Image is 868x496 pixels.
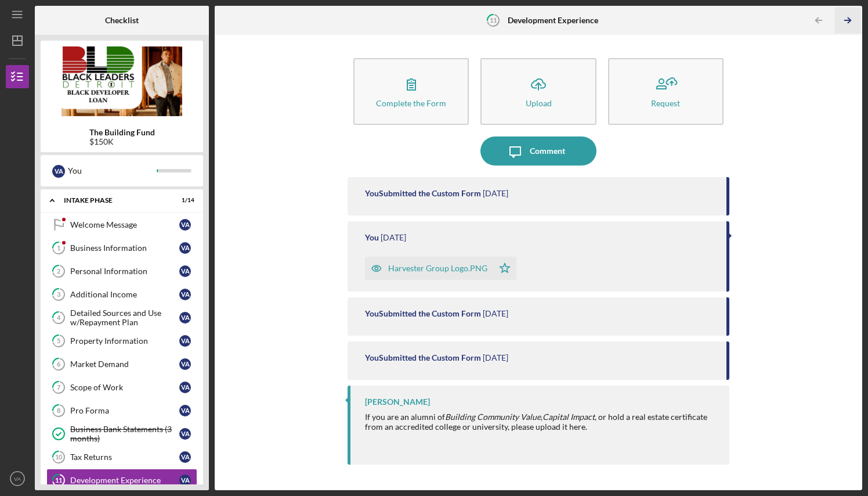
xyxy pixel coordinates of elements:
div: V A [179,312,191,324]
div: You Submitted the Custom Form [365,189,481,198]
a: 6Market DemandVA [46,353,197,376]
div: Business Bank Statements (3 months) [70,425,179,443]
tspan: 5 [57,337,60,345]
tspan: 11 [55,477,62,484]
a: 10Tax ReturnsVA [46,445,197,469]
div: Property Information [70,336,179,346]
button: Complete the Form [353,58,469,125]
div: Welcome Message [70,220,179,229]
div: [PERSON_NAME] [365,397,430,407]
tspan: 10 [55,454,63,461]
tspan: 3 [57,291,60,299]
time: 2025-07-29 20:08 [483,309,508,318]
div: Detailed Sources and Use w/Repayment Plan [70,308,179,327]
em: Capital Impact [542,412,595,422]
div: V A [179,451,191,463]
b: The Building Fund [89,128,155,137]
div: Comment [530,136,565,166]
button: Comment [480,136,596,166]
a: 7Scope of WorkVA [46,376,197,399]
div: Business Information [70,243,179,253]
div: Personal Information [70,267,179,276]
div: V A [179,382,191,393]
div: V A [179,219,191,231]
div: Request [651,99,680,107]
time: 2025-07-30 01:48 [381,233,406,242]
tspan: 1 [57,245,60,252]
time: 2025-07-30 23:06 [483,189,508,198]
div: Scope of Work [70,383,179,392]
div: V A [179,242,191,254]
div: Development Experience [70,476,179,485]
a: 3Additional IncomeVA [46,283,197,306]
time: 2025-07-18 19:23 [483,353,508,362]
a: 2Personal InformationVA [46,260,197,283]
div: V A [179,428,191,440]
a: 4Detailed Sources and Use w/Repayment PlanVA [46,306,197,329]
button: Harvester Group Logo.PNG [365,257,516,280]
button: VA [6,467,29,490]
div: Upload [526,99,552,107]
a: 5Property InformationVA [46,329,197,353]
div: If you are an alumni of , , or hold a real estate certificate from an accredited college or unive... [365,412,718,431]
tspan: 6 [57,361,61,368]
div: Pro Forma [70,406,179,415]
div: V A [52,165,65,178]
button: Request [608,58,724,125]
text: VA [14,476,21,482]
a: 8Pro FormaVA [46,399,197,422]
div: You Submitted the Custom Form [365,309,481,318]
div: V A [179,358,191,370]
button: Upload [480,58,596,125]
a: Welcome MessageVA [46,213,197,236]
img: Product logo [41,46,203,116]
div: Complete the Form [376,99,446,107]
div: V A [179,475,191,486]
a: Business Bank Statements (3 months)VA [46,422,197,445]
tspan: 7 [57,384,61,391]
tspan: 2 [57,268,60,275]
div: You Submitted the Custom Form [365,353,481,362]
div: V A [179,265,191,277]
b: Checklist [105,16,139,25]
div: You [365,233,379,242]
div: V A [179,405,191,416]
div: Intake Phase [64,197,165,204]
div: You [68,161,157,181]
div: V A [179,289,191,300]
div: Market Demand [70,360,179,369]
div: Tax Returns [70,452,179,462]
div: V A [179,335,191,347]
tspan: 11 [490,16,497,24]
div: Additional Income [70,290,179,299]
div: $150K [89,137,155,146]
div: 1 / 14 [173,197,194,204]
tspan: 8 [57,407,60,415]
em: Building Community Value [445,412,541,422]
a: 11Development ExperienceVA [46,469,197,492]
tspan: 4 [57,314,61,322]
b: Development Experience [508,16,598,25]
a: 1Business InformationVA [46,236,197,260]
div: Harvester Group Logo.PNG [388,264,487,273]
